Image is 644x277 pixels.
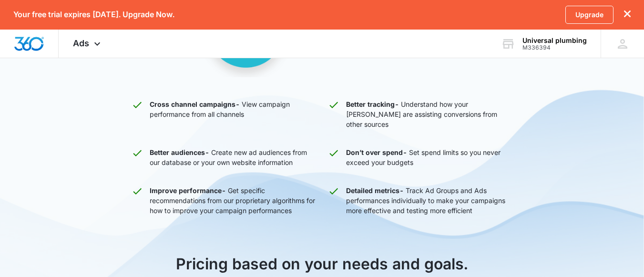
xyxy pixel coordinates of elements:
div: Ads [59,30,117,58]
strong: Improve performance - [150,186,226,195]
div: account name [522,37,587,44]
strong: Better tracking - [346,100,399,108]
p: Set spend limits so you never exceed your budgets [346,147,513,167]
span: Ads [73,38,89,48]
strong: Cross channel campaigns - [150,100,240,108]
p: Understand how your [PERSON_NAME] are assisting conversions from other sources [346,99,513,129]
strong: Better audiences - [150,148,209,156]
p: Track Ad Groups and Ads performances individually to make your campaigns more effective and testi... [346,185,513,215]
h2: Pricing based on your needs and goals. [132,253,513,276]
p: Get specific recommendations from our proprietary algorithms for how to improve your campaign per... [150,185,317,215]
p: View campaign performance from all channels [150,99,317,129]
div: account id [522,44,587,51]
button: dismiss this dialog [624,10,631,19]
p: Your free trial expires [DATE]. Upgrade Now. [13,10,174,19]
p: Create new ad audiences from our database or your own website information [150,147,317,167]
strong: Don’t over spend - [346,148,407,156]
a: Upgrade [565,6,613,24]
strong: Detailed metrics - [346,186,404,195]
